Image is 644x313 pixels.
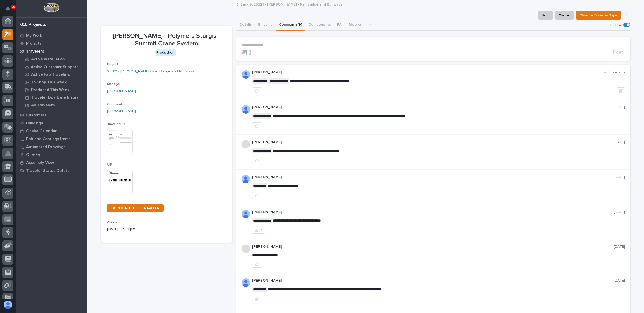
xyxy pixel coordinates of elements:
p: Traveler Status Details [26,169,70,173]
button: Shipping [255,20,276,31]
a: [PERSON_NAME] [107,88,136,94]
p: [PERSON_NAME] [252,105,614,110]
span: Manager [107,83,120,86]
p: [DATE] [614,175,625,179]
p: Projects [26,41,41,46]
span: Traveler PDF [107,123,127,126]
p: Onsite Calendar [26,129,57,134]
div: Notifications90 [7,6,13,15]
a: DUPLICATE THIS TRAVELER [107,204,164,212]
button: FAI [334,20,346,31]
button: Details [236,20,255,31]
button: Cancel [555,11,574,20]
p: [DATE] [614,278,625,283]
p: [PERSON_NAME] [252,70,604,75]
span: Hold [542,12,549,18]
span: Change Traveler Type [579,12,618,18]
p: To Shop This Week [31,80,67,85]
p: 90 [12,5,15,9]
span: Cancel [558,12,570,18]
button: Components [305,20,334,31]
span: Coordinator [107,103,125,106]
a: Quotes [16,151,87,159]
button: Post [611,49,625,55]
img: AOh14GjpcA6ydKGAvwfezp8OhN30Q3_1BHk5lQOeczEvCIoEuGETHm2tT-JUDAHyqffuBe4ae2BInEDZwLlH3tcCd_oYlV_i4... [242,105,250,114]
button: like this post [252,122,261,129]
span: DUPLICATE THIS TRAVELER [111,206,159,210]
a: Buildings [16,119,87,127]
button: users-avatar [2,299,13,310]
p: [PERSON_NAME] [252,140,614,144]
p: an hour ago [604,70,625,75]
a: Projects [16,39,87,47]
img: AOh14GjpcA6ydKGAvwfezp8OhN30Q3_1BHk5lQOeczEvCIoEuGETHm2tT-JUDAHyqffuBe4ae2BInEDZwLlH3tcCd_oYlV_i4... [242,210,250,218]
button: 1 [252,296,265,302]
img: AOh14GjSnsZhInYMAl2VIng-st1Md8In0uqDMk7tOoQNx6CrVl7ct0jB5IZFYVrQT5QA0cOuF6lsKrjh3sjyefAjBh-eRxfSk... [242,278,250,287]
button: like this post [252,192,261,199]
a: To Shop This Week [20,78,87,86]
p: [PERSON_NAME] [252,175,614,179]
a: All Travelers [20,101,87,109]
a: Customers [16,111,87,119]
a: Fab and Coatings Items [16,135,87,143]
a: Back to26321 - [PERSON_NAME] - Rail Bridge and Runways [240,1,342,7]
button: Metrics [346,20,365,31]
div: 1 [261,297,262,301]
p: Customers [26,113,46,118]
span: VIP [107,163,112,166]
a: Assembly View [16,159,87,167]
a: Onsite Calendar [16,127,87,135]
a: Active Fab Travelers [20,71,87,78]
img: Workspace Logo [44,3,59,12]
button: like this post [252,157,261,164]
p: [DATE] 02:29 pm [107,227,226,232]
a: My Work [16,31,87,39]
button: like this post [252,261,261,268]
span: Created [107,221,120,224]
p: [PERSON_NAME] [252,278,614,283]
p: [PERSON_NAME] [252,245,614,249]
p: Active Installation Travelers [31,57,83,62]
button: Notifications [2,3,13,14]
p: [DATE] [614,210,625,214]
p: My Work [26,33,42,38]
button: 1 [252,227,265,234]
p: [PERSON_NAME] - Polymers Sturgis - Summit Crane System [107,32,226,48]
button: Change Traveler Type [576,11,621,20]
p: Fab and Coatings Items [26,137,70,142]
p: Active Fab Travelers [31,72,70,77]
p: Assembly View [26,161,54,165]
div: 02. Projects [20,22,46,28]
img: AFdZucrzKcpQKH9jC-cfEsAZSAlTzo7yxz5Vk-WBr5XOv8fk2o2SBDui5wJFEtGkd79H79_oczbMRVxsFnQCrP5Je6bcu5vP_... [242,70,250,79]
p: Produced This Week [31,88,69,92]
p: Automated Drawings [26,145,65,150]
p: Traveler Due Date Errors [31,95,79,100]
p: [DATE] [614,245,625,249]
button: like this post [252,87,261,94]
a: Active Customer Support Travelers [20,63,87,71]
img: ALV-UjW1D-ML-FnCt4FgU8x4S79KJqwX3TQHk7UYGtoy9jV5yY8fpjVEvRQNbvDwvk-GQ6vc8cB5lOH07uFCwEYx9Ysx_wxRe... [242,175,250,183]
p: All Travelers [31,103,55,108]
button: Delete post [617,87,625,94]
p: Follow [610,23,621,27]
a: Travelers [16,47,87,55]
a: Traveler Due Date Errors [20,94,87,101]
button: Hold [538,11,553,20]
div: Production [155,49,176,56]
a: Traveler Status Details [16,167,87,175]
p: [DATE] [614,140,625,144]
div: 1 [261,228,262,232]
p: [DATE] [614,105,625,110]
a: Automated Drawings [16,143,87,151]
p: Buildings [26,121,43,126]
a: [PERSON_NAME] [107,108,136,114]
p: Quotes [26,153,40,157]
p: [PERSON_NAME] [252,210,614,214]
span: Project [107,63,118,66]
a: 26321 - [PERSON_NAME] - Rail Bridge and Runways [107,69,194,74]
a: Produced This Week [20,86,87,94]
a: Active Installation Travelers [20,55,87,63]
p: Active Customer Support Travelers [31,65,83,69]
button: Comments (9) [276,20,305,31]
p: Travelers [26,49,44,54]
